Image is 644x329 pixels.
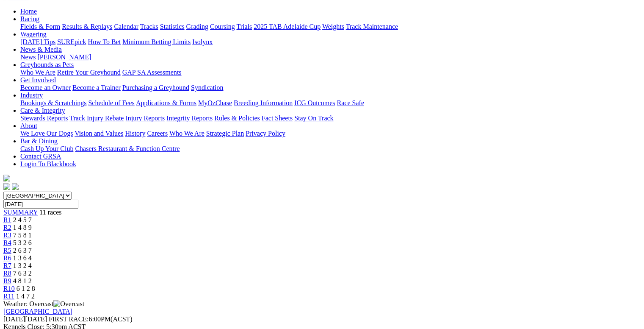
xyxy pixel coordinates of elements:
[140,23,158,30] a: Tracks
[125,130,145,137] a: History
[88,38,121,45] a: How To Bet
[3,285,15,292] a: R10
[3,239,11,246] a: R4
[254,23,321,30] a: 2025 TAB Adelaide Cup
[20,69,55,76] a: Who We Are
[147,130,168,137] a: Careers
[12,183,19,190] img: twitter.svg
[57,38,86,45] a: SUREpick
[294,99,335,106] a: ICG Outcomes
[3,315,47,323] span: [DATE]
[13,239,32,246] span: 5 3 2 6
[20,23,641,31] div: Racing
[20,145,73,152] a: Cash Up Your Club
[186,23,208,30] a: Grading
[49,315,88,323] span: FIRST RACE:
[20,38,55,45] a: [DATE] Tips
[236,23,252,30] a: Trials
[3,277,11,284] a: R9
[246,130,285,137] a: Privacy Policy
[122,38,191,45] a: Minimum Betting Limits
[114,23,138,30] a: Calendar
[20,114,641,122] div: Care & Integrity
[72,84,121,91] a: Become a Trainer
[192,38,213,45] a: Isolynx
[125,114,165,122] a: Injury Reports
[13,231,32,239] span: 7 5 8 1
[13,247,32,254] span: 2 6 3 7
[3,315,25,323] span: [DATE]
[20,53,36,61] a: News
[20,92,43,99] a: Industry
[20,46,62,53] a: News & Media
[20,76,56,84] a: Get Involved
[39,209,61,216] span: 11 races
[16,293,35,300] span: 1 4 7 2
[20,8,37,15] a: Home
[88,99,134,106] a: Schedule of Fees
[136,99,196,106] a: Applications & Forms
[20,84,641,92] div: Get Involved
[20,99,86,106] a: Bookings & Scratchings
[3,224,11,231] a: R2
[13,262,32,269] span: 1 3 2 4
[20,145,641,153] div: Bar & Dining
[166,114,213,122] a: Integrity Reports
[13,216,32,223] span: 2 4 5 7
[337,99,364,106] a: Race Safe
[20,15,39,22] a: Racing
[17,285,35,292] span: 6 1 2 8
[20,107,65,114] a: Care & Integrity
[169,130,205,137] a: Who We Are
[3,216,11,223] span: R1
[20,53,641,61] div: News & Media
[13,277,32,284] span: 4 8 1 2
[20,99,641,107] div: Industry
[3,270,11,277] span: R8
[234,99,293,106] a: Breeding Information
[294,114,333,122] a: Stay On Track
[3,247,11,254] a: R5
[37,53,91,61] a: [PERSON_NAME]
[122,84,189,91] a: Purchasing a Greyhound
[20,153,61,160] a: Contact GRSA
[20,61,74,68] a: Greyhounds as Pets
[198,99,232,106] a: MyOzChase
[122,69,182,76] a: GAP SA Assessments
[20,38,641,46] div: Wagering
[20,130,73,137] a: We Love Our Dogs
[3,175,10,181] img: logo-grsa-white.png
[3,209,38,216] a: SUMMARY
[191,84,223,91] a: Syndication
[3,262,11,269] a: R7
[160,23,185,30] a: Statistics
[20,130,641,137] div: About
[13,224,32,231] span: 1 4 8 9
[13,254,32,262] span: 1 3 6 4
[3,293,14,300] a: R11
[3,254,11,262] a: R6
[20,114,68,122] a: Stewards Reports
[75,130,123,137] a: Vision and Values
[75,145,180,152] a: Chasers Restaurant & Function Centre
[322,23,344,30] a: Weights
[20,137,58,145] a: Bar & Dining
[53,300,84,308] img: Overcast
[20,84,71,91] a: Become an Owner
[20,23,60,30] a: Fields & Form
[214,114,260,122] a: Rules & Policies
[206,130,244,137] a: Strategic Plan
[49,315,133,323] span: 6:00PM(ACST)
[62,23,112,30] a: Results & Replays
[3,300,84,307] span: Weather: Overcast
[3,183,10,190] img: facebook.svg
[210,23,235,30] a: Coursing
[20,69,641,76] div: Greyhounds as Pets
